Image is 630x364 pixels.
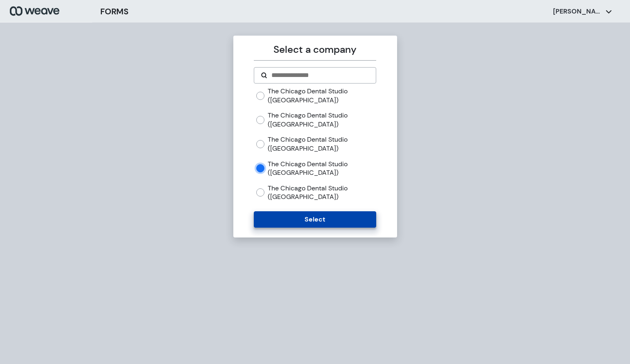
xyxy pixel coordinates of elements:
label: The Chicago Dental Studio ([GEOGRAPHIC_DATA]) [268,87,376,104]
label: The Chicago Dental Studio ([GEOGRAPHIC_DATA]) [268,111,376,129]
p: [PERSON_NAME] [553,7,602,16]
label: The Chicago Dental Studio ([GEOGRAPHIC_DATA]) [268,160,376,177]
h3: FORMS [100,5,129,18]
label: The Chicago Dental Studio ([GEOGRAPHIC_DATA]) [268,135,376,153]
button: Select [254,211,376,228]
input: Search [271,70,369,80]
label: The Chicago Dental Studio ([GEOGRAPHIC_DATA]) [268,184,376,201]
p: Select a company [254,42,376,57]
